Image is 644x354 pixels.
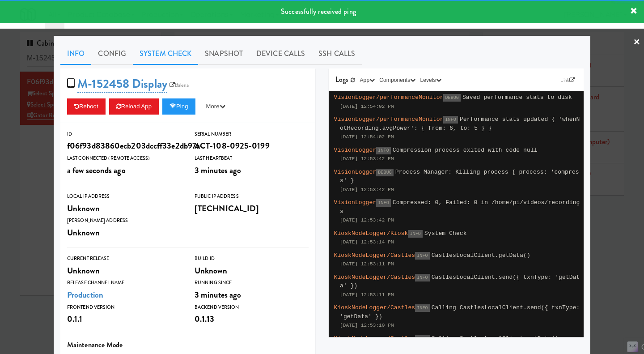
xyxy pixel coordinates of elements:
div: f06f93d83860ecb203dccff33e2db97a [67,138,181,154]
span: KioskNodeLogger/Castles [334,274,415,281]
div: Unknown [67,263,181,278]
div: Release Channel Name [67,278,181,287]
span: VisionLogger [334,169,377,175]
button: More [199,98,233,115]
span: INFO [408,230,422,238]
div: Unknown [195,263,309,278]
button: Reboot [67,98,106,115]
button: Levels [418,76,443,85]
span: Compression process exited with code null [393,147,538,154]
a: × [633,29,640,56]
span: KioskNodeLogger/Kiosk [334,230,408,237]
span: Successfully received ping [281,6,356,17]
div: [PERSON_NAME] Address [67,216,181,225]
a: Production [67,289,103,301]
span: [DATE] 12:54:02 PM [340,104,394,109]
span: [DATE] 12:53:11 PM [340,292,394,298]
div: Unknown [67,225,181,240]
a: Link [558,76,577,85]
span: [DATE] 12:53:42 PM [340,187,394,192]
span: INFO [415,274,429,281]
span: Process Manager: Killing process { process: 'compress' } [340,169,579,184]
span: Maintenance Mode [67,340,123,350]
span: INFO [415,252,429,260]
div: ID [67,130,181,139]
span: KioskNodeLogger/Castles [334,335,415,342]
span: Saved performance stats to disk [462,94,572,101]
span: INFO [376,147,390,154]
span: KioskNodeLogger/Castles [334,252,415,259]
span: Compressed: 0, Failed: 0 in /home/pi/videos/recordings [340,199,580,215]
a: M-152458 Display [77,75,167,93]
span: INFO [415,335,429,343]
div: Build Id [195,254,309,263]
span: Calling CastlesLocalClient.send({ txnType: 'getData' }) [340,304,580,320]
a: Balena [167,81,191,90]
span: KioskNodeLogger/Castles [334,304,415,311]
div: 0.1.13 [195,311,309,327]
a: Config [91,43,133,65]
span: CastlesLocalClient.getData() [432,252,530,259]
div: [TECHNICAL_ID] [195,201,309,216]
span: [DATE] 12:54:02 PM [340,134,394,140]
span: [DATE] 12:53:42 PM [340,218,394,223]
a: Info [60,43,91,65]
div: Frontend Version [67,303,181,312]
div: Last Heartbeat [195,154,309,163]
a: System Check [133,43,198,65]
span: [DATE] 12:53:11 PM [340,261,394,267]
span: [DATE] 12:53:10 PM [340,323,394,328]
span: DEBUG [376,169,394,176]
div: Current Release [67,254,181,263]
a: SSH Calls [312,43,362,65]
span: VisionLogger/performanceMonitor [334,94,444,101]
div: Last Connected (Remote Access) [67,154,181,163]
span: VisionLogger [334,199,377,206]
div: Local IP Address [67,192,181,201]
div: Backend Version [195,303,309,312]
span: 3 minutes ago [195,164,241,176]
span: System Check [424,230,467,237]
span: INFO [376,199,390,207]
button: App [358,76,377,85]
span: DEBUG [443,94,461,102]
button: Ping [162,98,195,115]
span: Calling CastlesLocalClient.getData() [432,335,559,342]
div: Running Since [195,278,309,287]
a: Snapshot [198,43,250,65]
div: 0.1.1 [67,311,181,327]
span: INFO [415,304,429,312]
span: INFO [443,116,458,124]
span: a few seconds ago [67,164,126,176]
div: Public IP Address [195,192,309,201]
div: Unknown [67,201,181,216]
span: CastlesLocalClient.send({ txnType: 'getData' }) [340,274,580,290]
div: Serial Number [195,130,309,139]
span: 3 minutes ago [195,289,241,301]
a: Device Calls [250,43,312,65]
div: ACT-108-0925-0199 [195,138,309,154]
span: Performance stats updated { 'whenNotRecording.avgPower': { from: 6, to: 5 } } [340,116,580,132]
button: Components [377,76,418,85]
span: VisionLogger [334,147,377,154]
button: Reload App [109,98,159,115]
span: Logs [335,74,348,85]
span: VisionLogger/performanceMonitor [334,116,444,123]
span: [DATE] 12:53:14 PM [340,239,394,245]
span: [DATE] 12:53:42 PM [340,156,394,162]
